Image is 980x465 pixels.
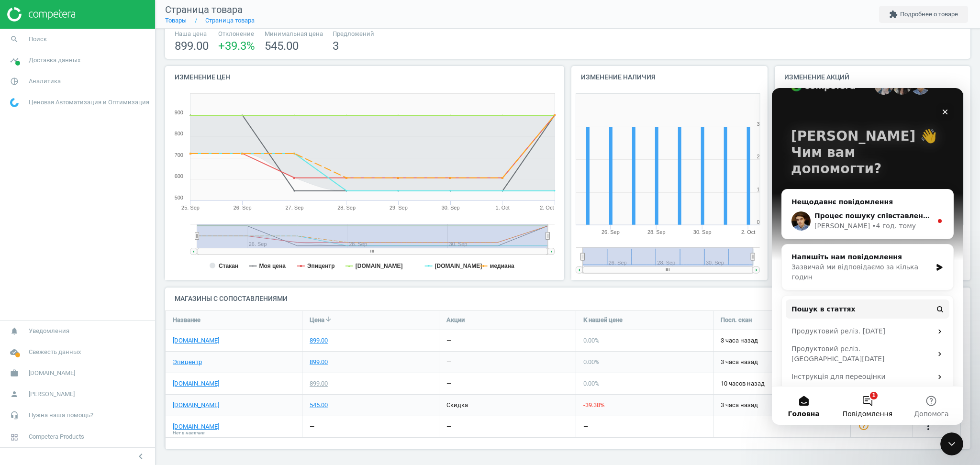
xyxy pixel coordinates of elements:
div: Продуктовий реліз. [GEOGRAPHIC_DATA][DATE] [20,256,160,276]
span: Свежесть данных [29,348,81,356]
iframe: Intercom live chat [940,432,963,455]
div: Інструкція для переоцінки [14,280,178,298]
button: chevron_left [129,450,153,463]
span: Наша цена [175,30,209,38]
div: 899.00 [310,336,328,345]
span: скидка [446,401,468,409]
a: [DOMAIN_NAME] [173,422,219,431]
i: work [5,364,23,382]
h4: Магазины с сопоставлениями [165,288,970,310]
span: Поиск [29,35,47,44]
div: Напишіть нам повідомленняЗазвичай ми відповідаємо за кілька годин [10,156,182,202]
span: Название [173,316,200,324]
text: 700 [175,152,183,158]
i: headset_mic [5,406,23,424]
i: person [5,385,23,403]
text: 800 [175,131,183,136]
button: Пошук в статтях [14,211,178,231]
tspan: медиана [490,263,514,269]
tspan: 30. Sep [442,205,460,210]
a: Товары [165,17,187,24]
i: timeline [5,51,23,69]
span: Минимальная цена [265,30,323,38]
span: Цена [310,316,324,324]
span: 3 [333,39,339,53]
span: Акции [446,316,465,324]
a: Эпицентр [173,358,202,366]
text: 1 [757,187,760,192]
span: Доставка данных [29,56,80,65]
span: 3 часа назад [721,336,843,345]
span: 10 часов назад [721,379,843,388]
button: Повідомлення [64,299,127,337]
span: Ценовая Автоматизация и Оптимизация [29,98,149,107]
div: — [446,379,451,388]
div: Зазвичай ми відповідаємо за кілька годин [20,174,160,194]
span: Нет в наличии [173,430,205,436]
span: Нужна наша помощь? [29,411,93,420]
tspan: [DOMAIN_NAME] [435,263,482,269]
button: more_vert [923,421,934,433]
span: 0.00 % [583,337,600,344]
div: — [446,336,451,345]
span: [DOMAIN_NAME] [29,369,75,377]
a: [DOMAIN_NAME] [173,401,219,410]
span: 545.00 [265,39,299,53]
h4: Изменение цен [165,66,564,89]
span: Отклонение [218,30,255,38]
div: Продуктовий реліз. [DATE] [14,234,178,252]
i: help_outline [858,420,869,431]
tspan: 27. Sep [285,205,303,210]
div: 899.00 [310,358,328,366]
tspan: 1. Oct [496,205,510,210]
i: chevron_left [135,451,146,462]
span: +39.3 % [218,39,255,53]
tspan: 30. Sep [693,229,712,235]
span: Процес пошуку співставлень по доданим товарам також був завершений, дайте знати якщо виникнуть до... [43,124,535,132]
span: Страница товара [165,4,243,15]
span: 899.00 [175,39,209,53]
tspan: Моя цена [259,263,286,269]
img: wGWNvw8QSZomAAAAABJRU5ErkJggg== [10,98,19,107]
div: 899.00 [310,379,328,388]
tspan: 26. Sep [601,229,620,235]
i: extension [889,10,898,19]
span: Competera Products [29,432,84,441]
tspan: 25. Sep [181,205,200,210]
div: — [446,422,451,431]
div: Інструкція для переоцінки [20,284,160,294]
span: Головна [16,322,47,329]
a: [DOMAIN_NAME] [173,379,219,388]
i: arrow_downward [324,315,332,323]
div: — [583,422,588,431]
tspan: Эпицентр [307,263,335,269]
div: Продуктовий реліз. [GEOGRAPHIC_DATA][DATE] [14,252,178,280]
span: 0.00 % [583,380,600,387]
span: Допомога [142,322,177,329]
text: 3 [757,121,760,127]
text: 0 [757,219,760,225]
div: Напишіть нам повідомлення [20,164,160,174]
tspan: [DOMAIN_NAME] [356,263,403,269]
span: Аналитика [29,77,61,86]
div: Продуктовий реліз. [DATE] [20,238,160,248]
span: Пошук в статтях [20,216,84,226]
tspan: 2. Oct [741,229,755,235]
img: ajHJNr6hYgQAAAAASUVORK5CYII= [7,7,75,22]
span: 3 часа назад [721,358,843,366]
h4: Изменение акций [775,66,971,89]
div: — [310,422,314,431]
button: extensionПодробнее о товаре [879,6,968,23]
tspan: 28. Sep [647,229,666,235]
span: Предложений [333,30,374,38]
span: К нашей цене [583,316,623,324]
button: Допомога [128,299,191,337]
text: 900 [175,110,183,115]
iframe: Intercom live chat [772,88,963,425]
